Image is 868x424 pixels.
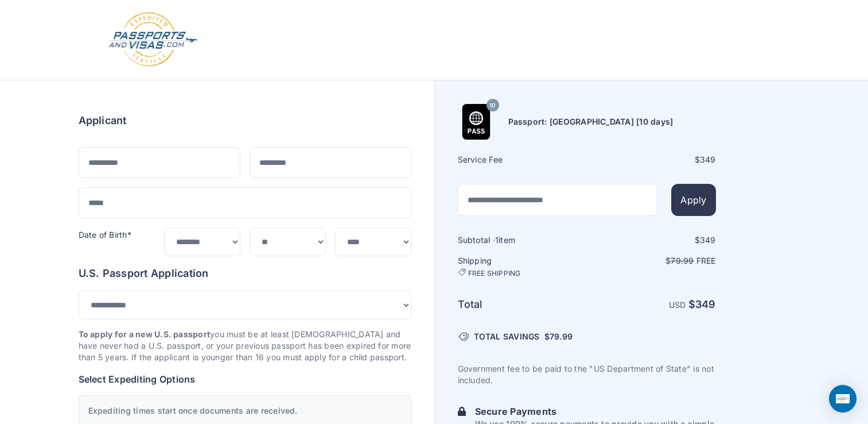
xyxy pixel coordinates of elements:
h6: Shipping [458,255,586,278]
span: 349 [700,235,716,245]
span: FREE SHIPPING [468,269,521,278]
strong: To apply for a new U.S. passport [79,329,211,339]
span: USD [669,300,686,310]
span: 79.99 [550,332,573,341]
span: 10 [489,98,495,113]
strong: $ [688,298,716,310]
img: Logo [107,11,198,68]
h6: Service Fee [458,154,586,165]
button: Apply [671,184,715,216]
span: 1 [495,235,499,245]
span: 349 [695,298,716,310]
h6: Passport: [GEOGRAPHIC_DATA] [10 days] [508,116,674,128]
span: 349 [700,155,716,164]
h6: Total [458,296,586,313]
div: Open Intercom Messenger [829,385,857,413]
h6: Applicant [79,113,127,129]
h6: Subtotal · item [458,234,586,246]
div: $ [588,234,716,246]
p: you must be at least [DEMOGRAPHIC_DATA] and have never had a U.S. passport, or your previous pass... [79,329,411,363]
span: 79.99 [671,256,694,265]
div: $ [588,154,716,165]
span: Free [696,256,716,265]
span: $ [544,331,573,342]
h6: Secure Payments [475,404,716,418]
img: Product Name [458,104,494,140]
span: TOTAL SAVINGS [474,331,540,342]
h6: Select Expediting Options [79,372,411,386]
p: Government fee to be paid to the "US Department of State" is not included. [458,363,716,386]
p: $ [588,255,716,267]
label: Date of Birth* [79,230,131,240]
h6: U.S. Passport Application [79,265,411,282]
